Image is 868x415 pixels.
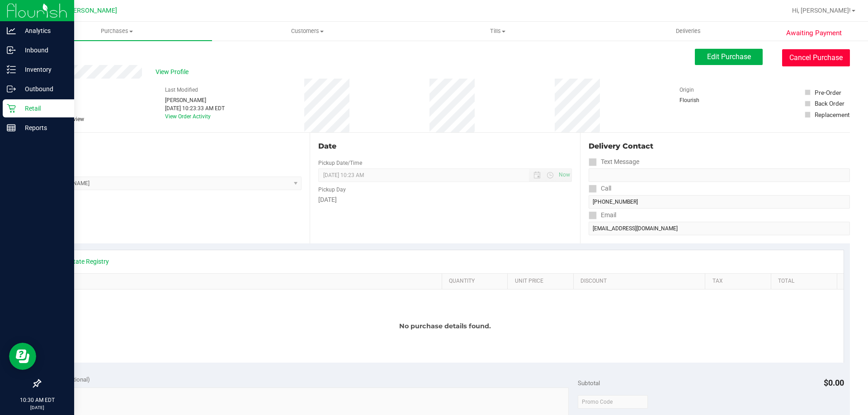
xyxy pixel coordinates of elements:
a: Customers [212,22,402,41]
span: $0.00 [824,378,844,387]
div: Date [318,141,571,152]
a: Quantity [449,278,504,285]
button: Cancel Purchase [782,49,850,66]
div: [DATE] [318,195,571,205]
span: Customers [212,27,402,35]
input: Format: (999) 999-9999 [589,195,850,209]
a: Discount [580,278,702,285]
div: Flourish [679,96,725,104]
a: Total [778,278,833,285]
a: Purchases [22,22,212,41]
span: Deliveries [664,27,713,35]
a: Deliveries [593,22,783,41]
iframe: Resource center [9,343,36,370]
div: [PERSON_NAME] [165,96,225,104]
span: View Profile [156,67,192,77]
p: Outbound [16,84,70,94]
p: Retail [16,103,70,114]
span: Purchases [22,27,212,35]
input: Format: (999) 999-9999 [589,168,850,182]
div: Pre-Order [815,88,841,97]
inline-svg: Retail [7,104,16,113]
label: Pickup Day [318,186,346,194]
inline-svg: Outbound [7,84,16,93]
a: SKU [53,278,438,285]
inline-svg: Analytics [7,26,16,35]
inline-svg: Inbound [7,46,16,55]
a: Tax [712,278,768,285]
label: Last Modified [165,86,198,94]
p: 10:30 AM EDT [4,396,70,404]
label: Pickup Date/Time [318,159,362,167]
span: [PERSON_NAME] [67,7,117,14]
label: Text Message [589,155,639,168]
a: View Order Activity [165,113,211,120]
div: Back Order [815,99,844,108]
p: Inventory [16,64,70,75]
inline-svg: Inventory [7,65,16,74]
a: Tills [402,22,593,41]
inline-svg: Reports [7,123,16,132]
span: Subtotal [578,379,600,387]
span: Edit Purchase [707,52,751,61]
div: No purchase details found. [47,289,844,363]
p: [DATE] [4,404,70,411]
input: Promo Code [578,395,648,409]
button: Edit Purchase [695,49,763,65]
div: Delivery Contact [589,141,850,152]
a: View State Registry [55,257,109,266]
div: Location [40,141,302,152]
div: [DATE] 10:23:33 AM EDT [165,104,225,112]
span: Awaiting Payment [786,28,842,38]
div: Replacement [815,110,849,119]
span: Tills [403,27,592,35]
span: Hi, [PERSON_NAME]! [792,7,851,14]
a: Unit Price [515,278,570,285]
label: Email [589,209,616,222]
label: Call [589,182,611,195]
label: Origin [679,86,694,94]
p: Reports [16,122,70,133]
p: Analytics [16,25,70,36]
p: Inbound [16,45,70,56]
